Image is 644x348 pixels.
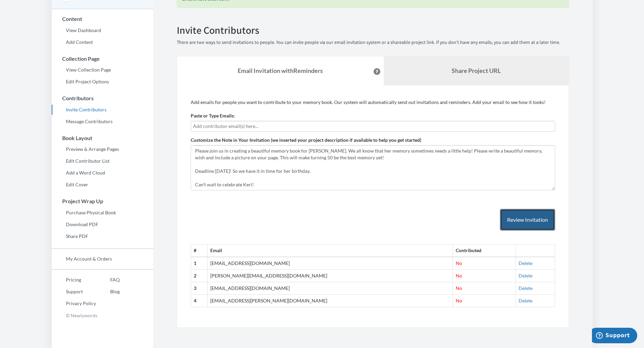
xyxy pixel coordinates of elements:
[52,77,153,87] a: Edit Project Options
[193,123,553,130] input: Add contributor email(s) here...
[52,156,153,166] a: Edit Contributor List
[52,105,153,115] a: Invite Contributors
[52,56,153,62] h3: Collection Page
[191,244,208,257] th: #
[96,275,120,285] a: FAQ
[519,285,532,291] a: Delete
[191,257,208,269] th: 1
[52,16,153,22] h3: Content
[453,244,516,257] th: Contributed
[52,144,153,154] a: Preview & Arrange Pages
[208,270,453,282] td: [PERSON_NAME][EMAIL_ADDRESS][DOMAIN_NAME]
[238,67,323,74] strong: Email Invitation with Reminders
[191,137,421,143] label: Customize the Note in Your Invitation (we inserted your project description if available to help ...
[191,270,208,282] th: 2
[592,328,637,345] iframe: Opens a widget where you can chat to one of our agents
[177,25,569,36] h2: Invite Contributors
[208,295,453,307] td: [EMAIL_ADDRESS][PERSON_NAME][DOMAIN_NAME]
[208,257,453,269] td: [EMAIL_ADDRESS][DOMAIN_NAME]
[191,282,208,295] th: 3
[52,287,96,297] a: Support
[208,244,453,257] th: Email
[52,275,96,285] a: Pricing
[456,260,462,266] span: No
[52,254,153,264] a: My Account & Orders
[519,298,532,303] a: Delete
[191,145,555,190] textarea: HI! Please join us in creating a beautiful memory book for [PERSON_NAME]. We all know that her me...
[519,260,532,266] a: Delete
[208,282,453,295] td: [EMAIL_ADDRESS][DOMAIN_NAME]
[456,298,462,303] span: No
[52,198,153,204] h3: Project Wrap Up
[191,99,555,106] p: Add emails for people you want to contribute to your memory book. Our system will automatically s...
[52,208,153,218] a: Purchase Physical Book
[52,298,96,309] a: Privacy Policy
[191,112,235,119] label: Paste or Type Emails:
[52,116,153,127] a: Message Contributors
[52,65,153,75] a: View Collection Page
[52,219,153,230] a: Download PDF
[191,295,208,307] th: 4
[456,285,462,291] span: No
[52,25,153,35] a: View Dashboard
[519,273,532,278] a: Delete
[96,287,120,297] a: Blog
[52,310,153,321] p: © Newlywords
[177,39,569,46] p: There are two ways to send invitations to people. You can invite people via our email invitation ...
[52,231,153,241] a: Share PDF
[52,135,153,141] h3: Book Layout
[52,37,153,47] a: Add Content
[52,95,153,101] h3: Contributors
[452,67,501,74] b: Share Project URL
[52,168,153,178] a: Add a Word Cloud
[456,273,462,278] span: No
[500,209,555,231] button: Review Invitation
[52,180,153,190] a: Edit Cover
